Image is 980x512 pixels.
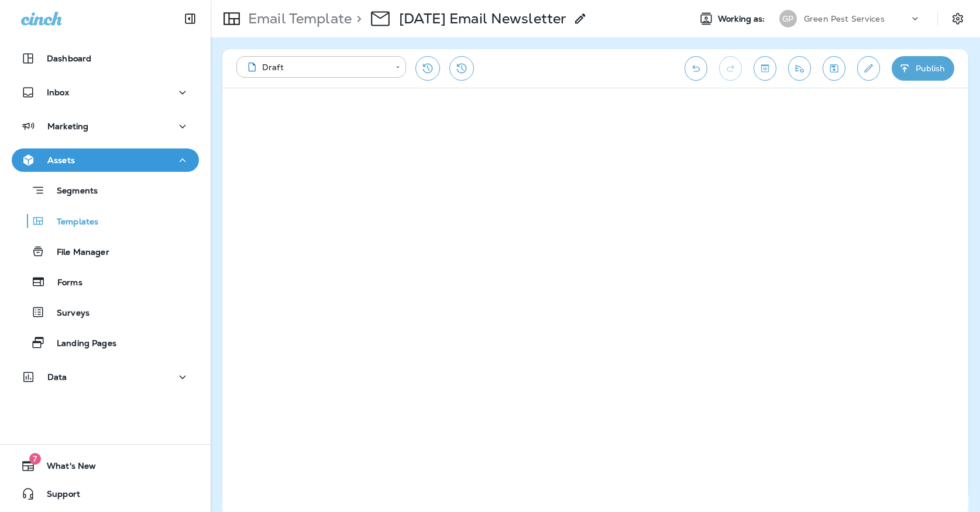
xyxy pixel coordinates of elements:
p: > [352,10,362,27]
span: Working as: [718,14,768,24]
button: File Manager [12,239,199,264]
button: Restore from previous version [415,56,440,81]
button: View Changelog [449,56,474,81]
button: 7What's New [12,454,199,478]
p: Templates [45,217,98,228]
div: Draft [245,61,387,73]
span: What's New [35,461,96,475]
button: Data [12,365,199,389]
button: Undo [685,56,707,81]
p: Forms [46,278,82,289]
button: Toggle preview [754,56,776,81]
button: Templates [12,209,199,233]
button: Edit details [857,56,880,81]
p: Dashboard [47,54,91,63]
button: Landing Pages [12,330,199,355]
span: 7 [29,453,41,465]
button: Support [12,482,199,506]
p: File Manager [45,247,109,258]
button: Segments [12,178,199,203]
span: Support [35,489,80,503]
button: Collapse Sidebar [174,7,207,30]
button: Inbox [12,81,199,104]
p: Segments [45,186,98,198]
button: Surveys [12,300,199,324]
p: Marketing [47,122,88,131]
button: Publish [892,56,954,81]
div: October '25 Email Newsletter [399,10,566,27]
p: Surveys [45,308,90,319]
button: Assets [12,148,199,172]
p: Email Template [243,10,352,27]
div: GP [779,10,797,27]
p: Data [47,372,67,382]
p: [DATE] Email Newsletter [399,10,566,27]
button: Forms [12,269,199,294]
p: Inbox [47,88,69,97]
button: Save [823,56,845,81]
button: Send test email [788,56,811,81]
p: Landing Pages [45,338,116,350]
button: Dashboard [12,47,199,70]
button: Settings [947,8,968,29]
button: Marketing [12,115,199,138]
p: Green Pest Services [804,14,885,23]
p: Assets [47,155,75,165]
